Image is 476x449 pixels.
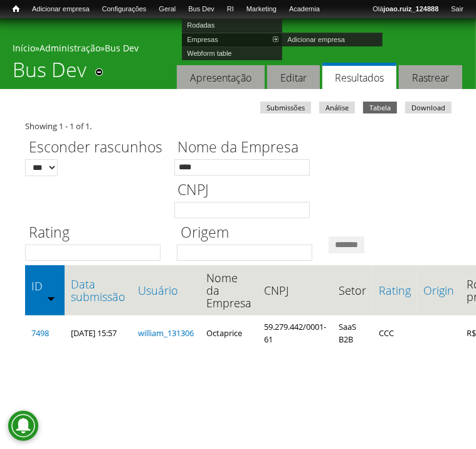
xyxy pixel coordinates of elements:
[319,102,355,114] a: Análise
[96,3,153,16] a: Configurações
[6,3,26,15] a: Início
[423,284,454,297] a: Origin
[13,58,87,89] h1: Bus Dev
[322,63,396,90] a: Resultados
[138,284,194,297] a: Usuário
[47,294,55,302] img: ordem crescente
[363,102,397,114] a: Tabela
[71,278,125,303] a: Data submissão
[26,3,96,16] a: Adicionar empresa
[240,3,283,16] a: Marketing
[13,42,35,54] a: Início
[373,315,417,351] td: CCC
[379,284,411,297] a: Rating
[65,315,132,351] td: [DATE] 15:57
[200,315,258,351] td: Octaprice
[332,265,373,315] th: Setor
[177,222,320,245] label: Origem
[384,5,439,13] strong: joao.ruiz_124888
[267,65,320,90] a: Editar
[105,42,139,54] a: Bus Dev
[174,179,318,202] label: CNPJ
[366,3,445,16] a: Olájoao.ruiz_124888
[258,315,332,351] td: 59.279.442/0001-61
[399,65,462,90] a: Rastrear
[177,65,265,90] a: Apresentação
[405,102,452,114] a: Download
[152,3,182,16] a: Geral
[174,137,318,159] label: Nome da Empresa
[182,3,221,16] a: Bus Dev
[31,280,58,292] a: ID
[260,102,311,114] a: Submissões
[258,265,332,315] th: CNPJ
[31,327,49,339] a: 7498
[25,120,451,132] div: Showing 1 - 1 of 1.
[40,42,100,54] a: Administração
[25,222,169,245] label: Rating
[138,327,194,339] a: william_131306
[445,3,470,16] a: Sair
[200,265,258,315] th: Nome da Empresa
[283,3,326,16] a: Academia
[221,3,240,16] a: RI
[13,42,463,58] div: » »
[13,4,19,13] span: Início
[332,315,373,351] td: SaaS B2B
[25,137,166,159] label: Esconder rascunhos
